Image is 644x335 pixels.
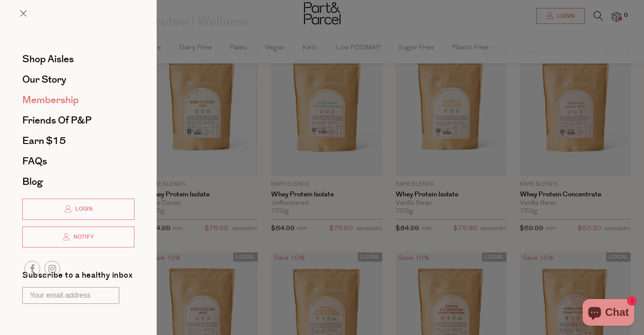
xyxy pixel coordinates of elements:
a: Our Story [22,75,134,84]
a: Blog [22,177,134,187]
a: Login [22,199,134,220]
span: Blog [22,175,43,189]
a: Membership [22,95,134,105]
span: Membership [22,93,79,107]
span: Notify [71,233,94,241]
a: Friends of P&P [22,116,134,125]
input: Your email address [22,287,119,304]
inbox-online-store-chat: Shopify online store chat [580,299,637,328]
a: Shop Aisles [22,54,134,64]
span: Shop Aisles [22,52,74,66]
a: FAQs [22,156,134,166]
span: Login [73,205,93,213]
span: Friends of P&P [22,113,92,128]
span: Earn $15 [22,134,66,148]
a: Notify [22,227,134,248]
span: FAQs [22,154,47,168]
a: Earn $15 [22,136,134,146]
span: Our Story [22,72,66,87]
